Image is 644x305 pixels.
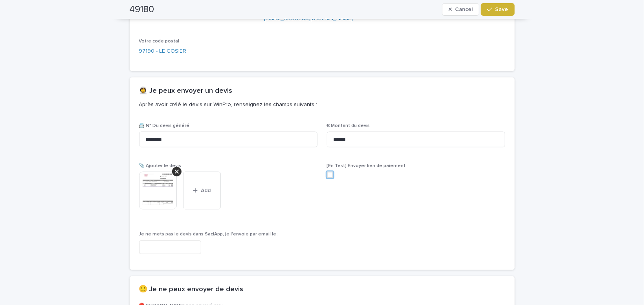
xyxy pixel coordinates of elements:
[139,39,180,44] span: Votre code postal
[327,164,406,168] span: [En Test] Envoyer lien de paiement
[495,7,508,12] span: Save
[481,3,514,16] button: Save
[139,164,182,168] span: 📎 Ajouter le devis
[264,16,353,21] a: [EMAIL_ADDRESS][DOMAIN_NAME]
[139,101,502,108] p: Après avoir créé le devis sur WinPro, renseignez les champs suivants :
[139,286,244,294] h2: 🙁 Je ne peux envoyer de devis
[139,47,187,55] a: 97190 - LE GOSIER
[139,232,279,237] span: Je ne mets pas le devis dans SaciApp, je l'envoie par email le :
[183,172,221,209] button: Add
[201,188,211,193] span: Add
[130,4,154,15] h2: 49180
[327,123,370,128] span: € Montant du devis
[139,123,190,128] span: 📇 N° Du devis généré
[139,87,233,96] h2: 👩‍🚀 Je peux envoyer un devis
[442,3,480,16] button: Cancel
[455,7,473,12] span: Cancel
